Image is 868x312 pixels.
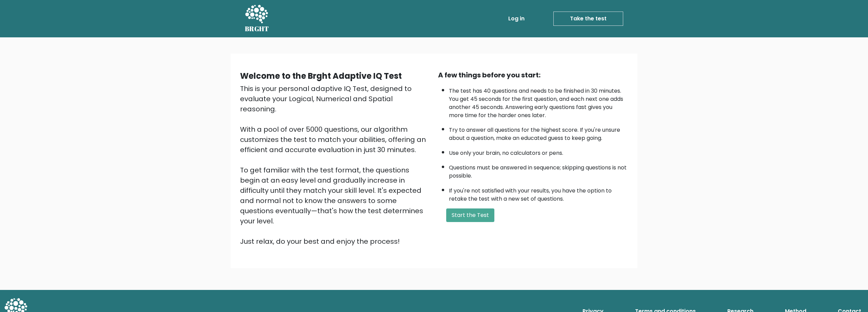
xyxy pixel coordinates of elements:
[553,12,623,26] a: Take the test
[449,183,628,203] li: If you're not satisfied with your results, you have the option to retake the test with a new set ...
[449,146,628,157] li: Use only your brain, no calculators or pens.
[506,12,527,25] a: Log in
[449,84,628,120] li: The test has 40 questions and needs to be finished in 30 minutes. You get 45 seconds for the firs...
[438,70,628,80] div: A few things before you start:
[240,84,430,246] div: This is your personal adaptive IQ Test, designed to evaluate your Logical, Numerical and Spatial ...
[245,3,269,35] a: BRGHT
[240,70,402,81] b: Welcome to the Brght Adaptive IQ Test
[245,25,269,33] h5: BRGHT
[449,123,628,142] li: Try to answer all questions for the highest score. If you're unsure about a question, make an edu...
[446,208,494,222] button: Start the Test
[449,160,628,180] li: Questions must be answered in sequence; skipping questions is not possible.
